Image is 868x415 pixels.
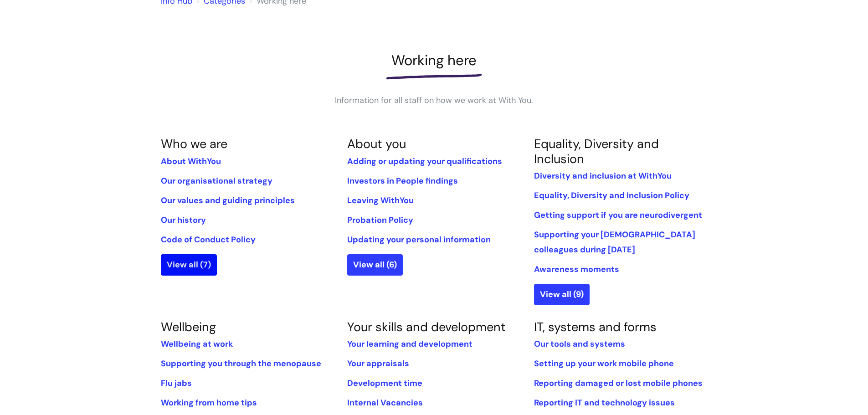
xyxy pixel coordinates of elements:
a: Our history [161,215,206,225]
a: Reporting IT and technology issues [534,397,675,408]
a: Diversity and inclusion at WithYou [534,170,672,181]
a: About WithYou [161,156,221,167]
a: IT, systems and forms [534,319,657,335]
a: View all (6) [347,254,403,275]
a: Flu jabs [161,378,192,389]
a: Setting up your work mobile phone [534,358,674,369]
a: Your learning and development [347,338,473,349]
h1: Working here [161,52,708,69]
a: Code of Conduct Policy [161,234,256,245]
a: Our organisational strategy [161,175,272,186]
a: Awareness moments [534,264,619,275]
a: Probation Policy [347,215,413,225]
a: Development time [347,378,422,389]
a: Your skills and development [347,319,506,335]
a: Your appraisals [347,358,409,369]
a: Leaving WithYou [347,195,414,206]
a: Supporting you through the menopause [161,358,321,369]
a: Who we are [161,136,227,152]
a: Updating your personal information [347,234,491,245]
a: Our values and guiding principles [161,195,295,206]
a: Working from home tips [161,397,257,408]
a: Getting support if you are neurodivergent [534,210,702,220]
a: View all (7) [161,254,217,275]
a: Wellbeing at work [161,338,233,349]
a: About you [347,136,406,152]
p: Information for all staff on how we work at With You. [298,93,571,108]
a: Equality, Diversity and Inclusion Policy [534,190,689,201]
a: Internal Vacancies [347,397,423,408]
a: Supporting your [DEMOGRAPHIC_DATA] colleagues during [DATE] [534,229,695,255]
a: Wellbeing [161,319,216,335]
a: Our tools and systems [534,338,625,349]
a: Adding or updating your qualifications [347,156,502,167]
a: Reporting damaged or lost mobile phones [534,378,703,389]
a: Investors in People findings [347,175,458,186]
a: Equality, Diversity and Inclusion [534,136,659,166]
a: View all (9) [534,284,590,305]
